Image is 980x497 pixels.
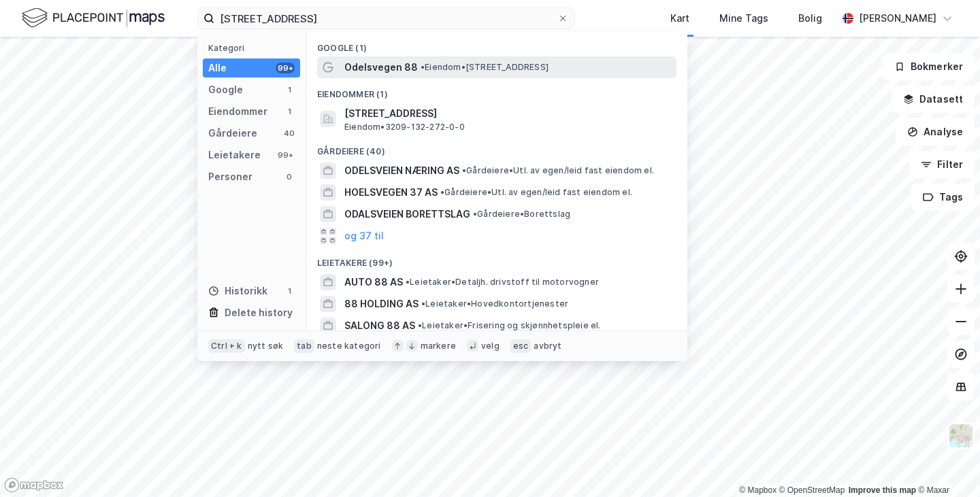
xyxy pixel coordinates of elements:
[911,184,975,211] button: Tags
[670,10,689,27] div: Kart
[284,84,295,95] div: 1
[849,485,916,495] a: Improve this map
[406,277,410,287] span: •
[473,209,570,220] span: Gårdeiere • Borettslag
[421,62,549,73] span: Eiendom • [STREET_ADDRESS]
[344,162,459,179] span: ODELSVEIEN NÆRING AS
[739,485,777,495] a: Mapbox
[208,103,267,120] div: Eiendommer
[344,318,415,334] span: SALONG 88 AS
[208,283,267,299] div: Historikk
[421,298,425,309] span: •
[225,305,293,321] div: Delete history
[208,125,257,141] div: Gårdeiere
[779,485,845,495] a: OpenStreetMap
[421,298,568,309] span: Leietaker • Hovedkontortjenester
[440,187,444,197] span: •
[719,10,768,27] div: Mine Tags
[344,206,470,222] span: ODALSVEIEN BORETTSLAG
[344,228,384,244] button: og 37 til
[344,274,403,290] span: AUTO 88 AS
[208,60,227,76] div: Alle
[284,106,295,117] div: 1
[306,32,687,56] div: Google (1)
[22,6,165,30] img: logo.f888ab2527a4732fd821a326f86c7f29.svg
[462,165,466,175] span: •
[912,432,980,497] iframe: Chat Widget
[284,128,295,139] div: 40
[344,296,419,312] span: 88 HOLDING AS
[344,105,671,122] span: [STREET_ADDRESS]
[418,320,601,331] span: Leietaker • Frisering og skjønnhetspleie el.
[208,82,243,98] div: Google
[909,151,975,178] button: Filter
[421,62,425,72] span: •
[912,432,980,497] div: Kontrollprogram for chat
[208,147,261,163] div: Leietakere
[344,122,465,133] span: Eiendom • 3209-132-272-0-0
[294,339,314,353] div: tab
[883,53,975,80] button: Bokmerker
[892,86,975,113] button: Datasett
[440,187,632,198] span: Gårdeiere • Utl. av egen/leid fast eiendom el.
[284,286,295,296] div: 1
[406,277,599,288] span: Leietaker • Detaljh. drivstoff til motorvogner
[859,10,936,27] div: [PERSON_NAME]
[208,169,252,185] div: Personer
[473,209,477,219] span: •
[248,341,284,352] div: nytt søk
[418,320,422,330] span: •
[208,339,245,353] div: Ctrl + k
[510,339,532,353] div: esc
[896,118,975,145] button: Analyse
[317,341,381,352] div: neste kategori
[481,341,500,352] div: velg
[276,150,295,160] div: 99+
[462,165,654,176] span: Gårdeiere • Utl. av egen/leid fast eiendom el.
[421,341,456,352] div: markere
[306,135,687,160] div: Gårdeiere (40)
[948,423,974,449] img: Z
[214,8,557,29] input: Søk på adresse, matrikkel, gårdeiere, leietakere eller personer
[344,59,418,75] span: Odelsvegen 88
[306,78,687,103] div: Eiendommer (1)
[4,477,64,493] a: Mapbox homepage
[344,184,438,201] span: HOELSVEGEN 37 AS
[534,341,561,352] div: avbryt
[306,247,687,271] div: Leietakere (99+)
[284,171,295,182] div: 0
[208,43,300,53] div: Kategori
[276,63,295,73] div: 99+
[798,10,822,27] div: Bolig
